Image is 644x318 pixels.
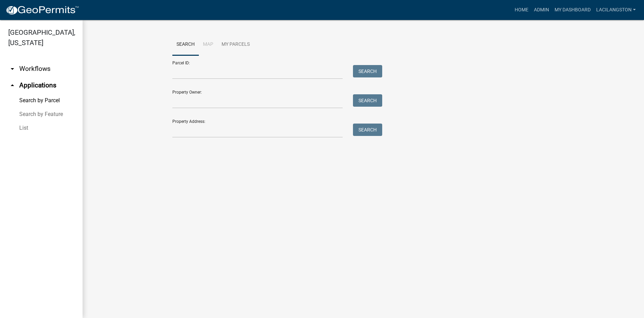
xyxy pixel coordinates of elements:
[593,3,638,17] a: LaciLangston
[353,124,382,136] button: Search
[552,3,593,17] a: My Dashboard
[512,3,531,17] a: Home
[353,94,382,107] button: Search
[353,65,382,77] button: Search
[8,81,17,89] i: arrow_drop_up
[531,3,552,17] a: Admin
[172,34,199,56] a: Search
[217,34,254,56] a: My Parcels
[8,65,17,73] i: arrow_drop_down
